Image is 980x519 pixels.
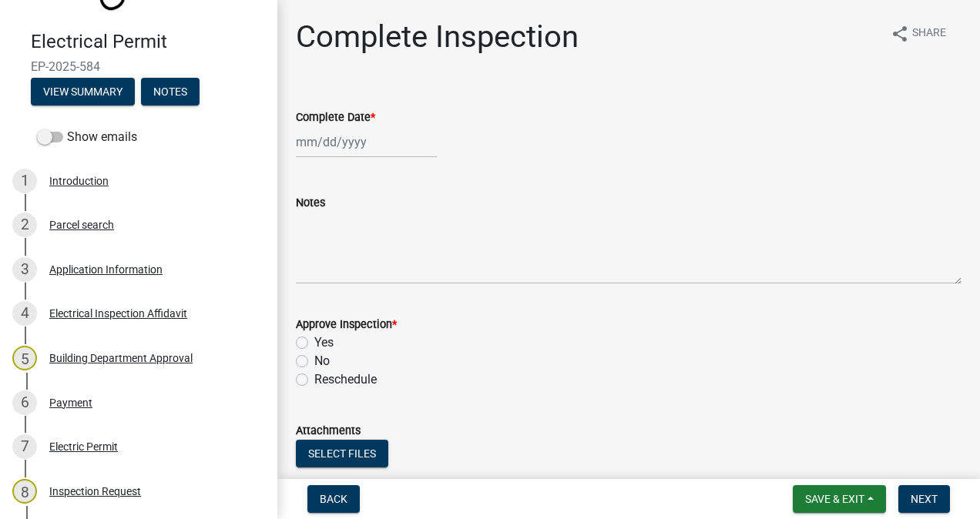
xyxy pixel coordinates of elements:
[911,493,938,505] span: Next
[31,31,265,53] h4: Electrical Permit
[314,352,330,370] label: No
[49,486,141,497] div: Inspection Request
[31,78,135,105] button: View Summary
[31,86,135,99] wm-modal-confirm: Summary
[296,440,388,467] button: Select files
[320,493,347,505] span: Back
[314,370,377,389] label: Reschedule
[296,320,397,330] label: Approve Inspection
[49,264,163,275] div: Application Information
[793,485,886,513] button: Save & Exit
[12,390,37,415] div: 6
[49,397,92,408] div: Payment
[296,198,325,209] label: Notes
[878,18,958,49] button: shareShare
[49,353,193,363] div: Building Department Approval
[296,126,437,158] input: mm/dd/yyyy
[12,213,37,237] div: 2
[12,346,37,370] div: 5
[12,434,37,459] div: 7
[314,333,334,352] label: Yes
[296,112,375,123] label: Complete Date
[307,485,360,513] button: Back
[296,426,361,437] label: Attachments
[49,441,118,452] div: Electric Permit
[898,485,950,513] button: Next
[49,176,109,186] div: Introduction
[37,128,137,146] label: Show emails
[141,86,200,99] wm-modal-confirm: Notes
[12,301,37,326] div: 4
[12,257,37,282] div: 3
[12,169,37,193] div: 1
[31,59,247,74] span: EP-2025-584
[296,18,579,55] h1: Complete Inspection
[912,25,946,43] span: Share
[891,25,909,43] i: share
[141,78,200,105] button: Notes
[49,308,187,319] div: Electrical Inspection Affidavit
[805,493,864,505] span: Save & Exit
[12,479,37,504] div: 8
[49,219,114,230] div: Parcel search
